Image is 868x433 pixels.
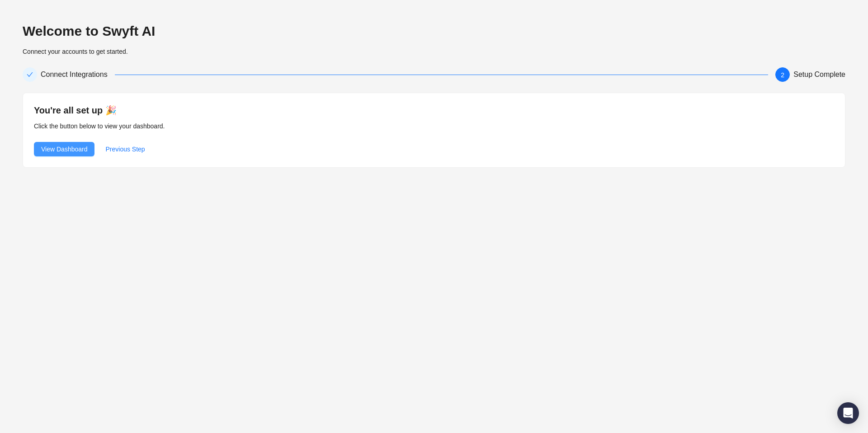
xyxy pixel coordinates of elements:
[27,71,33,78] span: check
[34,122,165,130] span: Click the button below to view your dashboard.
[23,48,128,55] span: Connect your accounts to get started.
[23,23,845,40] h2: Welcome to Swyft AI
[98,142,152,156] button: Previous Step
[41,67,115,82] div: Connect Integrations
[781,71,784,79] span: 2
[105,144,145,154] span: Previous Step
[41,144,87,154] span: View Dashboard
[34,104,834,117] h4: You're all set up 🎉
[793,67,845,82] div: Setup Complete
[34,142,94,156] button: View Dashboard
[837,402,859,424] div: Open Intercom Messenger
